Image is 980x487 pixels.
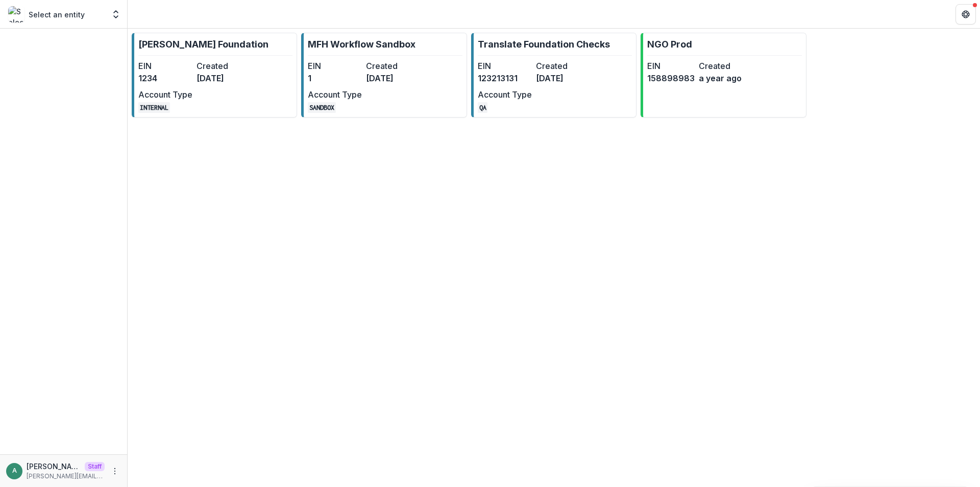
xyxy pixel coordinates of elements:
dt: Account Type [308,88,362,101]
dt: EIN [308,60,362,72]
dt: Created [366,60,420,72]
code: QA [478,102,488,113]
dd: 158898983 [647,72,695,84]
code: INTERNAL [138,102,170,113]
dd: [DATE] [366,72,420,84]
p: Translate Foundation Checks [478,37,610,51]
a: Translate Foundation ChecksEIN123213131Created[DATE]Account TypeQA [471,33,636,118]
dd: 1234 [138,72,192,84]
dt: EIN [478,60,532,72]
p: [PERSON_NAME][EMAIL_ADDRESS][DOMAIN_NAME] [27,472,105,481]
p: [PERSON_NAME][EMAIL_ADDRESS][DOMAIN_NAME] [27,461,81,472]
p: MFH Workflow Sandbox [308,37,415,51]
a: NGO ProdEIN158898983Createda year ago [641,33,806,118]
p: NGO Prod [647,37,692,51]
code: SANDBOX [308,102,336,113]
dd: 1 [308,72,362,84]
a: [PERSON_NAME] FoundationEIN1234Created[DATE]Account TypeINTERNAL [132,33,297,118]
dt: Account Type [478,88,532,101]
dd: [DATE] [197,72,251,84]
dt: Created [536,60,590,72]
dt: Created [197,60,251,72]
dt: EIN [138,60,192,72]
p: Select an entity [29,9,85,20]
p: Staff [85,462,105,471]
button: More [109,465,121,477]
p: [PERSON_NAME] Foundation [138,37,268,51]
img: Select an entity [8,6,24,22]
dt: Created [699,60,746,72]
dd: a year ago [699,72,746,84]
div: anveet@trytemelio.com [12,468,17,474]
dt: Account Type [138,88,192,101]
a: MFH Workflow SandboxEIN1Created[DATE]Account TypeSANDBOX [301,33,467,118]
button: Get Help [955,4,976,25]
dt: EIN [647,60,695,72]
dd: 123213131 [478,72,532,84]
button: Open entity switcher [109,4,123,25]
dd: [DATE] [536,72,590,84]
